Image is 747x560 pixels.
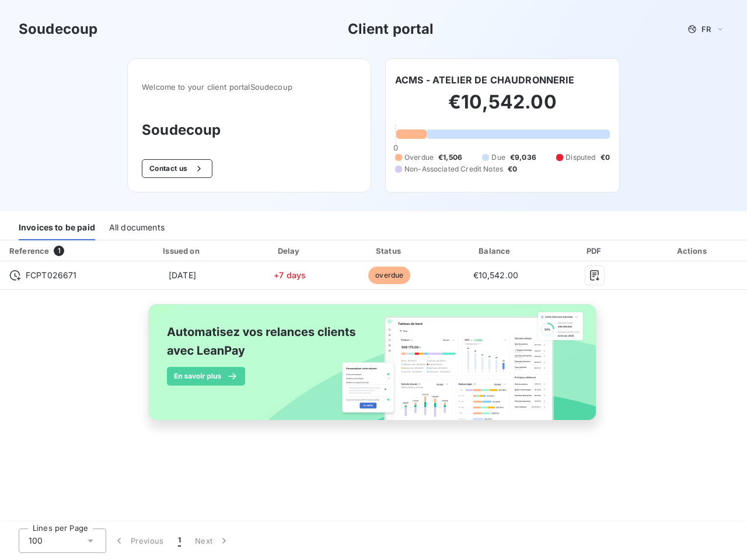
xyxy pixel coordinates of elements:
[171,528,188,553] button: 1
[109,216,165,240] div: All documents
[601,152,610,163] span: €0
[368,267,410,284] span: overdue
[491,152,505,163] span: Due
[341,245,438,257] div: Status
[178,535,181,547] span: 1
[510,152,536,163] span: €9,036
[553,245,636,257] div: PDF
[508,164,517,174] span: €0
[54,246,64,256] span: 1
[274,270,306,280] span: +7 days
[348,19,434,40] h3: Client portal
[19,216,95,240] div: Invoices to be paid
[126,245,239,257] div: Issued on
[395,73,575,87] h6: ACMS - ATELIER DE CHAUDRONNERIE
[19,19,97,40] h3: Soudecoup
[243,245,336,257] div: Delay
[701,24,711,34] span: FR
[404,152,434,163] span: Overdue
[169,270,196,280] span: [DATE]
[395,90,610,125] h2: €10,542.00
[142,159,212,178] button: Contact us
[29,535,43,547] span: 100
[393,143,398,152] span: 0
[142,120,357,141] h3: Soudecoup
[404,164,503,174] span: Non-Associated Credit Notes
[9,246,49,256] div: Reference
[188,528,237,553] button: Next
[641,245,745,257] div: Actions
[566,152,595,163] span: Disputed
[26,269,77,281] span: FCPT026671
[443,245,549,257] div: Balance
[473,270,519,280] span: €10,542.00
[142,82,357,92] span: Welcome to your client portal Soudecoup
[138,297,609,440] img: banner
[106,528,171,553] button: Previous
[438,152,462,163] span: €1,506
